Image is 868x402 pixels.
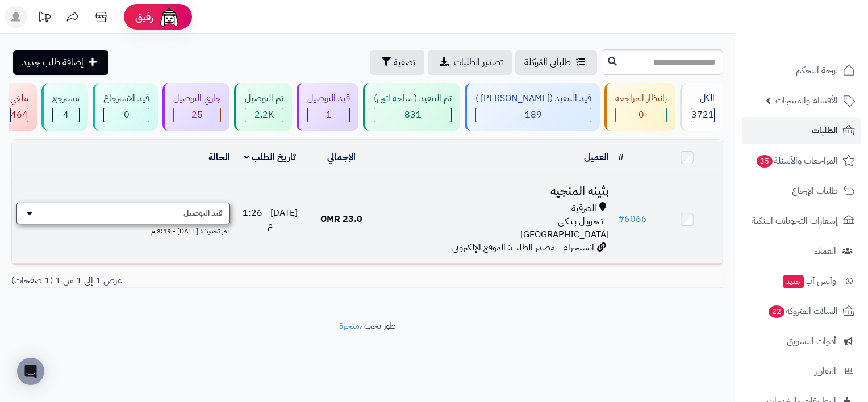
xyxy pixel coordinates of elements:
a: العملاء [742,237,861,265]
div: قيد التوصيل [307,92,350,105]
div: 1 [308,108,349,122]
span: وآتس آب [782,273,836,289]
span: تـحـويـل بـنـكـي [558,215,603,228]
div: الكل [691,92,715,105]
span: إشعارات التحويلات البنكية [752,213,838,229]
span: الأقسام والمنتجات [775,93,838,108]
div: 464 [11,108,28,122]
span: الشرقية [571,202,596,215]
span: # [618,212,624,226]
a: تصدير الطلبات [428,50,512,75]
button: تصفية [370,50,424,75]
a: تم التنفيذ ( ساحة اتين) 831 [361,83,462,131]
div: 189 [476,108,591,122]
a: قيد التنفيذ ([PERSON_NAME] ) 189 [462,83,602,131]
span: طلباتي المُوكلة [524,56,571,69]
a: تم التوصيل 2.2K [232,83,294,131]
span: جديد [783,275,804,288]
a: بانتظار المراجعة 0 [602,83,678,131]
span: [GEOGRAPHIC_DATA] [520,228,609,241]
span: أدوات التسويق [787,333,836,349]
img: logo-2.png [791,29,857,53]
a: قيد الاسترجاع 0 [90,83,160,131]
span: 2.2K [254,108,274,122]
a: متجرة [339,319,360,333]
span: المراجعات والأسئلة [756,153,838,169]
div: عرض 1 إلى 1 من 1 (1 صفحات) [3,274,368,287]
span: لوحة التحكم [796,62,838,78]
a: الحالة [208,150,230,164]
span: الطلبات [812,123,838,139]
a: الكل3721 [678,83,725,131]
a: مسترجع 4 [39,83,90,131]
a: الطلبات [742,117,861,144]
span: إضافة طلب جديد [22,56,84,69]
div: اخر تحديث: [DATE] - 3:19 م [16,224,230,236]
a: قيد التوصيل 1 [294,83,361,131]
a: #6066 [618,212,647,226]
span: تصدير الطلبات [454,56,503,69]
span: العملاء [814,243,836,259]
a: الإجمالي [327,150,356,164]
a: أدوات التسويق [742,328,861,355]
div: 25 [174,108,220,122]
div: 2207 [245,108,283,122]
a: جاري التوصيل 25 [160,83,232,131]
div: 831 [374,108,451,122]
span: 25 [191,108,203,122]
a: المراجعات والأسئلة35 [742,147,861,174]
span: تصفية [394,56,415,69]
span: 3721 [691,108,714,122]
span: 23.0 OMR [320,212,362,226]
span: 189 [525,108,542,122]
span: 35 [757,155,773,167]
a: تحديثات المنصة [30,6,59,31]
a: تاريخ الطلب [244,150,296,164]
div: تم التنفيذ ( ساحة اتين) [374,92,452,105]
div: 0 [616,108,666,122]
div: 4 [53,108,79,122]
a: وآتس آبجديد [742,267,861,295]
div: Open Intercom Messenger [17,358,44,385]
span: رفيق [135,10,153,24]
a: # [618,150,624,164]
div: 0 [104,108,149,122]
span: 22 [769,305,784,318]
span: 4 [63,108,69,122]
span: انستجرام - مصدر الطلب: الموقع الإلكتروني [452,241,594,254]
span: 1 [326,108,332,122]
a: التقارير [742,358,861,385]
span: قيد التوصيل [183,208,223,219]
a: السلات المتروكة22 [742,298,861,325]
div: ملغي [10,92,28,105]
a: لوحة التحكم [742,57,861,84]
span: 0 [639,108,644,122]
a: العميل [584,150,609,164]
div: قيد التنفيذ ([PERSON_NAME] ) [475,92,591,105]
a: إشعارات التحويلات البنكية [742,207,861,235]
span: 464 [11,108,28,122]
div: بانتظار المراجعة [615,92,667,105]
div: تم التوصيل [245,92,283,105]
h3: بثينه المنجيه [381,185,609,198]
div: جاري التوصيل [173,92,221,105]
div: قيد الاسترجاع [103,92,149,105]
div: مسترجع [52,92,80,105]
span: التقارير [815,363,836,379]
span: 0 [124,108,130,122]
span: طلبات الإرجاع [792,183,838,199]
span: السلات المتروكة [767,303,838,319]
a: طلباتي المُوكلة [515,50,597,75]
span: 831 [404,108,422,122]
img: ai-face.png [158,6,181,28]
a: إضافة طلب جديد [13,50,108,75]
a: طلبات الإرجاع [742,177,861,204]
span: [DATE] - 1:26 م [243,206,298,233]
